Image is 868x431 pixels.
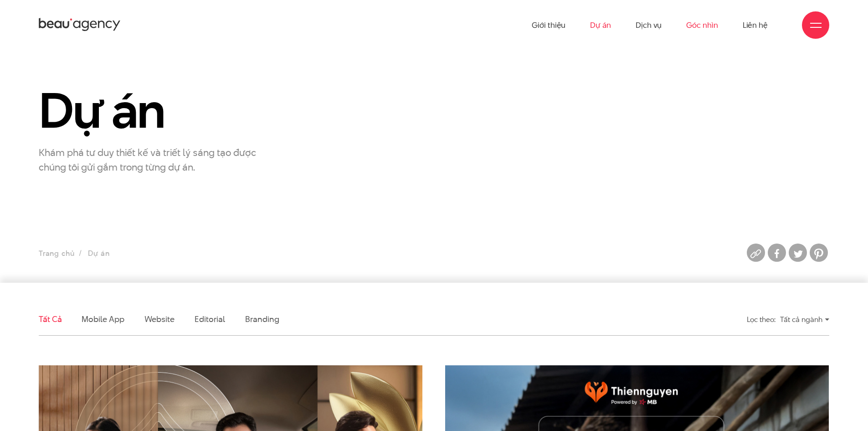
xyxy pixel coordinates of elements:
[39,145,267,174] p: Khám phá tư duy thiết kế và triết lý sáng tạo được chúng tôi gửi gắm trong từng dự án.
[747,312,776,327] div: Lọc theo:
[195,313,225,325] a: Editorial
[82,313,124,325] a: Mobile app
[780,312,829,327] div: Tất cả ngành
[245,313,279,325] a: Branding
[39,248,74,259] a: Trang chủ
[144,313,175,325] a: Website
[39,84,287,137] h1: Dự án
[39,313,62,325] a: Tất cả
